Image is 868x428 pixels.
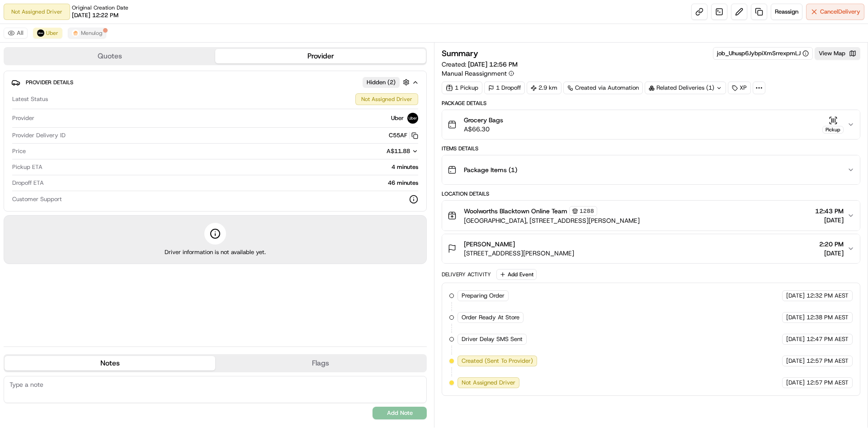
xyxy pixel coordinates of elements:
button: Flags [215,356,426,370]
span: Created (Sent To Provider) [462,357,533,365]
div: XP [728,82,751,94]
button: Notes [5,356,215,370]
button: Package Items (1) [442,155,860,184]
span: Hidden ( 2 ) [367,78,396,87]
div: Delivery Activity [442,271,491,278]
button: Quotes [5,49,215,63]
div: Related Deliveries (1) [645,82,726,94]
span: Not Assigned Driver [462,379,515,387]
span: 12:32 PM AEST [807,292,849,300]
span: Provider Delivery ID [12,131,66,139]
span: Package Items ( 1 ) [464,165,517,174]
span: [STREET_ADDRESS][PERSON_NAME] [464,249,574,258]
span: Uber [391,114,404,122]
button: Add Event [496,269,537,280]
span: Order Ready At Store [462,313,519,322]
span: Pickup ETA [12,163,42,171]
div: 2.9 km [527,82,561,94]
button: C55AF [389,131,418,139]
span: [DATE] 12:56 PM [468,60,518,68]
span: Uber [46,29,58,37]
div: 1 Dropoff [484,82,525,94]
button: Uber [33,28,62,38]
button: Provider DetailsHidden (2) [11,75,419,90]
span: [DATE] [815,216,844,225]
span: 2:20 PM [819,240,844,249]
span: 12:57 PM AEST [807,379,849,387]
img: justeat_logo.png [72,29,79,37]
span: Provider [12,114,34,122]
span: Preparing Order [462,292,505,300]
span: 12:43 PM [815,207,844,216]
span: Price [12,147,26,155]
span: Provider Details [26,79,73,86]
span: A$66.30 [464,125,503,134]
span: 12:38 PM AEST [807,313,849,322]
a: Created via Automation [563,82,643,94]
button: [PERSON_NAME][STREET_ADDRESS][PERSON_NAME]2:20 PM[DATE] [442,234,860,263]
img: uber-new-logo.jpeg [37,29,44,37]
span: 1288 [580,207,594,215]
button: Manual Reassignment [442,69,514,78]
span: 12:57 PM AEST [807,357,849,365]
span: Woolworths Blacktown Online Team [464,207,567,216]
div: Location Details [442,190,860,197]
span: [PERSON_NAME] [464,240,515,249]
span: [GEOGRAPHIC_DATA], [STREET_ADDRESS][PERSON_NAME] [464,216,640,225]
button: All [4,28,28,38]
div: Package Details [442,100,860,107]
span: 12:47 PM AEST [807,335,849,343]
span: [DATE] 12:22 PM [72,11,118,19]
span: Menulog [81,29,102,37]
button: Grocery BagsA$66.30Pickup [442,110,860,139]
span: Manual Reassignment [442,69,507,78]
h3: Summary [442,49,478,58]
button: View Map [815,47,860,60]
div: 1 Pickup [442,82,482,94]
span: [DATE] [786,379,805,387]
button: CancelDelivery [806,4,864,20]
div: 4 minutes [46,163,418,171]
div: 46 minutes [47,179,418,187]
img: uber-new-logo.jpeg [407,113,418,124]
span: [DATE] [786,335,805,343]
button: job_Uhusp6JybpiXmSrrexpmLJ [717,49,809,58]
span: Customer Support [12,195,62,203]
button: A$11.88 [339,147,418,155]
button: Pickup [822,116,844,134]
span: A$11.88 [387,147,410,155]
span: Cancel Delivery [820,8,860,16]
span: Original Creation Date [72,4,128,11]
button: Hidden (2) [363,77,412,88]
div: Items Details [442,145,860,152]
span: Driver information is not available yet. [165,248,266,256]
span: [DATE] [786,357,805,365]
span: [DATE] [786,292,805,300]
button: Menulog [68,28,106,38]
span: [DATE] [819,249,844,258]
span: Created: [442,60,518,69]
button: Provider [215,49,426,63]
span: Grocery Bags [464,115,503,125]
span: Driver Delay SMS Sent [462,335,523,343]
span: Dropoff ETA [12,179,44,187]
span: Latest Status [12,95,48,103]
button: Reassign [771,4,802,20]
button: Woolworths Blacktown Online Team1288[GEOGRAPHIC_DATA], [STREET_ADDRESS][PERSON_NAME]12:43 PM[DATE] [442,201,860,231]
span: Reassign [775,8,798,16]
span: [DATE] [786,313,805,322]
div: Pickup [822,126,844,134]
